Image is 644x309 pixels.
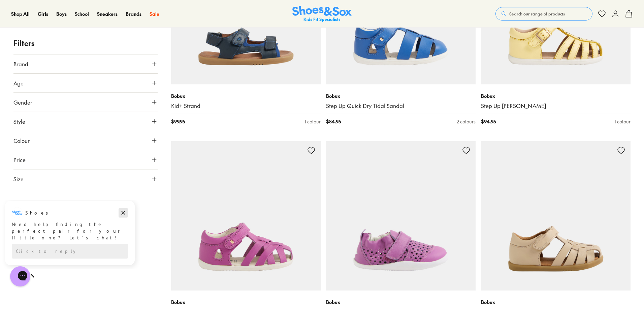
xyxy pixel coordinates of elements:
button: Size [13,169,158,188]
button: Gender [13,93,158,112]
div: 1 colour [614,118,631,125]
a: School [75,10,89,17]
span: School [75,10,89,17]
p: Bobux [481,299,631,306]
a: Kid+ Strand [171,102,321,110]
div: Need help finding the perfect pair for your little one? Let’s chat! [12,21,128,41]
button: Dismiss campaign [119,8,128,18]
span: Age [13,79,24,87]
a: Shoes & Sox [292,6,352,22]
div: 2 colours [457,118,476,125]
img: SNS_Logo_Responsive.svg [292,6,352,22]
span: Brand [13,60,28,68]
button: Price [13,150,158,169]
span: $ 99.95 [171,118,185,125]
div: Campaign message [5,1,135,66]
p: Bobux [171,92,321,100]
iframe: Gorgias live chat messenger [7,264,34,289]
a: Sneakers [97,10,118,17]
span: $ 84.95 [326,118,341,125]
p: Bobux [326,92,476,100]
button: Brand [13,54,158,73]
a: Sale [150,10,159,17]
a: Step Up [PERSON_NAME] [481,102,631,110]
p: Bobux [481,92,631,100]
span: Boys [56,10,67,17]
div: Reply to the campaigns [12,44,128,59]
span: Shop All [11,10,30,17]
span: Style [13,117,25,125]
a: Boys [56,10,67,17]
button: Style [13,112,158,131]
span: Sneakers [97,10,118,17]
div: 1 colour [304,118,321,125]
button: Age [13,74,158,92]
p: Bobux [171,299,321,306]
span: Brands [126,10,141,17]
span: Girls [38,10,48,17]
a: Brands [126,10,141,17]
button: Colour [13,131,158,150]
span: $ 94.95 [481,118,496,125]
p: Bobux [326,299,476,306]
span: Sale [150,10,159,17]
h3: Shoes [25,10,52,16]
span: Size [13,175,24,183]
img: Shoes logo [12,8,23,18]
a: Shop All [11,10,30,17]
a: Step Up Quick Dry Tidal Sandal [326,102,476,110]
span: Gender [13,98,32,106]
span: Price [13,156,26,164]
button: Search our range of products [495,7,592,21]
a: Girls [38,10,48,17]
span: Colour [13,137,30,145]
span: Search our range of products [509,11,565,17]
div: Message from Shoes. Need help finding the perfect pair for your little one? Let’s chat! [5,8,135,41]
p: Filters [13,38,158,49]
